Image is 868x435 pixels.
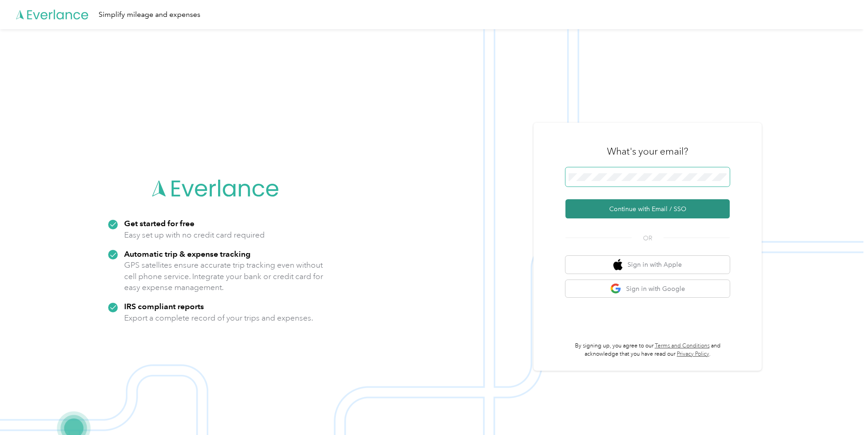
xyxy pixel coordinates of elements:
[99,9,200,21] div: Simplify mileage and expenses
[124,312,313,324] p: Export a complete record of your trips and expenses.
[607,145,688,158] h3: What's your email?
[610,283,622,295] img: google logo
[565,342,730,358] p: By signing up, you agree to our and acknowledge that you have read our .
[124,301,204,311] strong: IRS compliant reports
[613,259,622,270] img: apple logo
[655,342,710,349] a: Terms and Conditions
[124,229,265,241] p: Easy set up with no credit card required
[124,259,324,293] p: GPS satellites ensure accurate trip tracking even without cell phone service. Integrate your bank...
[124,249,251,259] strong: Automatic trip & expense tracking
[565,199,730,218] button: Continue with Email / SSO
[124,218,194,228] strong: Get started for free
[565,280,730,298] button: google logoSign in with Google
[632,233,664,243] span: OR
[677,351,709,357] a: Privacy Policy
[565,256,730,274] button: apple logoSign in with Apple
